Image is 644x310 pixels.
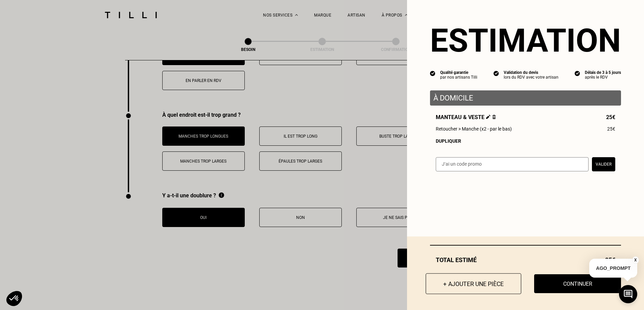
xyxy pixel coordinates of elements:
[492,115,496,119] img: Supprimer
[607,126,615,132] span: 25€
[426,273,521,294] button: + Ajouter une pièce
[430,22,621,59] section: Estimation
[494,70,499,76] img: icon list info
[575,70,580,76] img: icon list info
[430,256,621,263] div: Total estimé
[606,114,615,120] span: 25€
[436,114,496,120] span: Manteau & veste
[585,75,621,80] div: après le RDV
[592,157,615,171] button: Valider
[589,259,637,278] p: AGO_PROMPT
[440,75,477,80] div: par nos artisans Tilli
[585,70,621,75] div: Délais de 3 à 5 jours
[430,70,435,76] img: icon list info
[632,256,639,264] button: X
[436,126,512,132] span: Retoucher > Manche (x2 - par le bas)
[504,70,558,75] div: Validation du devis
[486,115,491,119] img: Éditer
[504,75,558,80] div: lors du RDV avec votre artisan
[433,94,618,102] p: À domicile
[436,138,615,144] div: Dupliquer
[440,70,477,75] div: Qualité garantie
[534,274,621,293] button: Continuer
[436,157,589,171] input: J‘ai un code promo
